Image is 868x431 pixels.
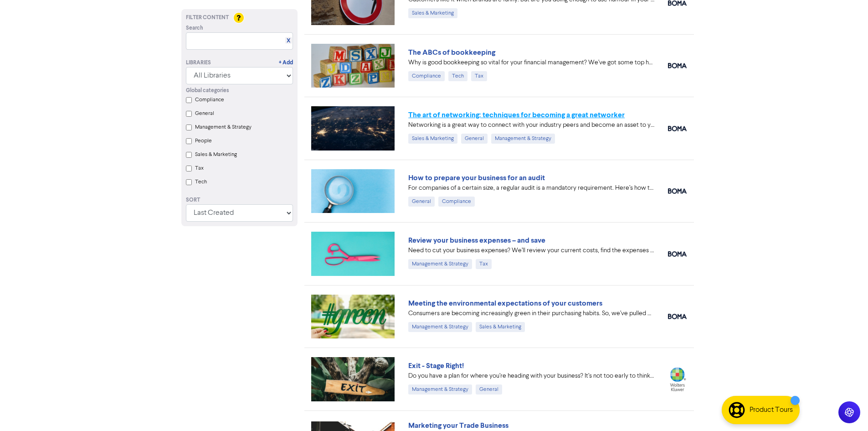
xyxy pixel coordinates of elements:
div: Sales & Marketing [408,134,457,144]
div: Networking is a great way to connect with your industry peers and become an asset to your local b... [408,120,654,130]
img: boma_accounting [668,251,687,257]
img: boma_accounting [668,188,687,194]
div: Sales & Marketing [408,8,457,18]
div: Management & Strategy [491,134,555,144]
span: Search [186,24,203,32]
img: boma_accounting [668,63,687,68]
div: Sort [186,196,293,204]
div: Libraries [186,59,211,67]
img: boma [668,0,687,6]
div: General [408,197,435,207]
label: Tech [195,178,207,186]
a: X [287,37,290,44]
div: General [461,134,488,144]
div: Filter Content [186,14,293,22]
div: Do you have a plan for where you’re heading with your business? It’s not too early to think about... [408,371,654,381]
div: For companies of a certain size, a regular audit is a mandatory requirement. Here’s how to get yo... [408,183,654,193]
a: The ABCs of bookkeeping [408,48,495,57]
div: Tax [476,259,492,269]
div: Global categories [186,87,293,95]
a: The art of networking: techniques for becoming a great networker [408,110,625,119]
label: General [195,109,214,118]
label: Compliance [195,96,224,104]
div: Tax [471,71,487,81]
iframe: Chat Widget [754,332,868,431]
label: Management & Strategy [195,123,252,131]
label: People [195,137,212,145]
div: Compliance [438,197,475,207]
div: Compliance [408,71,445,81]
a: + Add [279,59,293,67]
img: wolterskluwer [668,367,687,391]
div: Need to cut your business expenses? We’ll review your current costs, find the expenses that could... [408,246,654,255]
div: Sales & Marketing [476,322,525,332]
a: How to prepare your business for an audit [408,173,545,182]
a: Meeting the environmental expectations of your customers [408,299,602,308]
div: Tech [448,71,467,81]
div: Management & Strategy [408,322,472,332]
label: Sales & Marketing [195,151,237,159]
div: General [476,384,502,395]
a: Marketing your Trade Business [408,421,508,430]
div: Consumers are becoming increasingly green in their purchasing habits. So, we’ve pulled out five w... [408,309,654,318]
label: Tax [195,164,204,172]
div: Management & Strategy [408,384,472,395]
div: Why is good bookkeeping so vital for your financial management? We’ve got some top hacks for maxi... [408,58,654,68]
img: boma [668,126,687,131]
img: boma [668,314,687,319]
a: Review your business expenses – and save [408,236,545,245]
div: Management & Strategy [408,259,472,269]
a: Exit - Stage Right! [408,361,464,370]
